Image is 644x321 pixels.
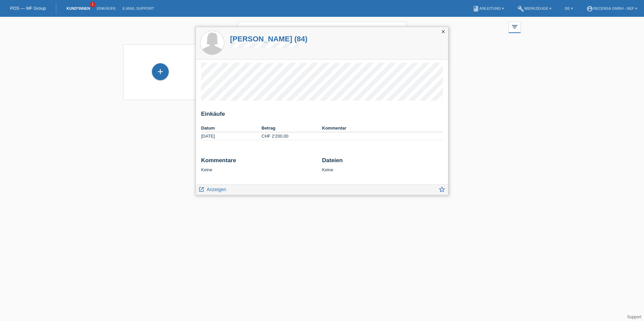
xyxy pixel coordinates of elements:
[517,5,524,12] i: build
[10,6,46,11] a: POS — MF Group
[586,5,593,12] i: account_circle
[201,111,443,121] h2: Einkäufe
[63,6,93,10] a: Kund*innen
[93,6,119,10] a: Einkäufe
[262,124,322,132] th: Betrag
[627,315,641,319] a: Support
[201,132,262,140] td: [DATE]
[262,132,322,140] td: CHF 2'200.00
[201,157,317,172] div: Keine
[438,186,446,195] a: star_border
[201,124,262,132] th: Datum
[511,23,518,31] i: filter_list
[90,2,95,7] span: 1
[473,5,479,12] i: book
[198,185,226,193] a: launch Anzeigen
[322,157,443,167] h2: Dateien
[201,157,317,167] h2: Kommentare
[441,29,446,34] i: close
[514,6,555,10] a: buildWerkzeuge ▾
[322,124,443,132] th: Kommentar
[152,66,168,77] div: Kund*in hinzufügen
[206,187,226,192] span: Anzeigen
[438,186,446,193] i: star_border
[322,157,443,172] div: Keine
[469,6,507,10] a: bookAnleitung ▾
[238,22,406,38] input: Suche...
[561,6,576,10] a: DE ▾
[583,6,641,10] a: account_circleRecensa GmbH - Nef ▾
[198,186,204,192] i: launch
[119,6,158,10] a: E-Mail Support
[395,26,403,34] i: close
[230,35,308,43] a: [PERSON_NAME] (84)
